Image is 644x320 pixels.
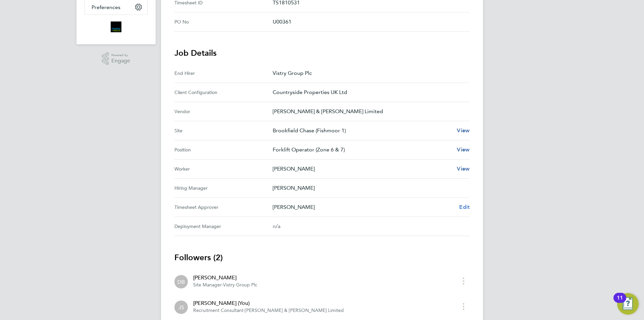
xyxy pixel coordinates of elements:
[111,21,121,32] img: bromak-logo-retina.png
[273,69,464,77] p: Vistry Group Plc
[458,276,470,286] button: timesheet menu
[174,275,188,288] div: Dane Bryan
[174,88,273,96] div: Client Configuration
[223,282,257,288] span: Vistry Group Plc
[273,18,464,26] p: U00361
[193,308,244,313] span: Recruitment Consultant
[459,203,470,211] a: Edit
[178,304,184,311] span: JS
[177,278,185,285] span: DB
[92,4,120,10] span: Preferences
[273,146,451,154] p: Forklift Operator (Zone 6 & 7)
[245,308,344,313] span: [PERSON_NAME] & [PERSON_NAME] Limited
[457,146,470,154] a: View
[174,252,470,263] h3: Followers (2)
[457,146,470,153] span: View
[193,282,222,288] span: Site Manager
[457,127,470,135] a: View
[174,107,273,116] div: Vendor
[457,166,470,172] span: View
[457,165,470,173] a: View
[273,165,451,173] p: [PERSON_NAME]
[174,146,273,154] div: Position
[174,69,273,77] div: End Hirer
[273,88,464,96] p: Countryside Properties UK Ltd
[273,222,459,230] div: n/a
[174,18,273,26] div: PO No
[102,52,130,65] a: Powered byEngage
[174,301,188,314] div: Julia Scholes (You)
[111,52,130,58] span: Powered by
[273,203,454,211] p: [PERSON_NAME]
[193,274,257,282] div: [PERSON_NAME]
[273,127,451,135] p: Brookfield Chase (Fishmoor 1)
[459,204,470,210] span: Edit
[273,107,464,116] p: [PERSON_NAME] & [PERSON_NAME] Limited
[174,127,273,135] div: Site
[174,165,273,173] div: Worker
[174,222,273,230] div: Deployment Manager
[174,184,273,192] div: Hiring Manager
[193,299,344,307] div: [PERSON_NAME] (You)
[244,308,245,313] span: ·
[273,184,464,192] p: [PERSON_NAME]
[222,282,223,288] span: ·
[457,127,470,134] span: View
[85,21,148,32] a: Go to home page
[617,298,623,307] div: 11
[617,293,639,315] button: Open Resource Center, 11 new notifications
[111,58,130,64] span: Engage
[174,203,273,211] div: Timesheet Approver
[174,48,470,58] h3: Job Details
[458,301,470,312] button: timesheet menu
